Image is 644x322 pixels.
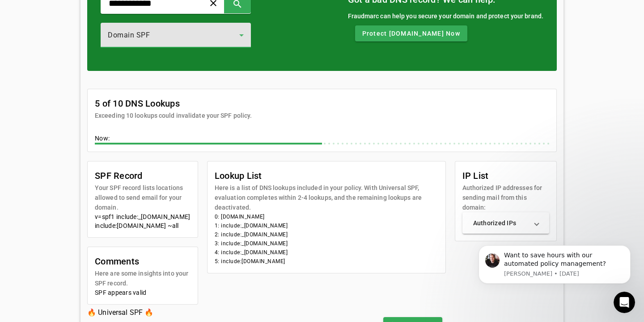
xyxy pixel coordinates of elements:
[215,257,438,266] li: 5: include:[DOMAIN_NAME]
[355,25,467,41] button: Protect [DOMAIN_NAME] Now
[95,134,549,144] div: Now:
[473,219,528,227] mat-panel-title: Authorized IPs
[95,183,191,212] mat-card-subtitle: Your SPF record lists locations allowed to send email for your domain.
[95,268,191,288] mat-card-subtitle: Here are some insights into your SPF record.
[348,11,544,21] div: Fraudmarc can help you secure your domain and protect your brand.
[215,248,438,257] li: 4: include:_[DOMAIN_NAME]
[95,169,191,183] mat-card-title: SPF Record
[215,221,438,230] li: 1: include:_[DOMAIN_NAME]
[215,212,438,221] li: 0: [DOMAIN_NAME]
[614,292,635,313] iframe: Intercom live chat
[462,183,550,212] mat-card-subtitle: Authorized IP addresses for sending mail from this domain:
[95,212,191,230] div: v=spf1 include:_[DOMAIN_NAME] include:[DOMAIN_NAME] ~all
[462,212,550,234] mat-expansion-panel-header: Authorized IPs
[95,96,252,111] mat-card-title: 5 of 10 DNS Lookups
[362,29,460,38] span: Protect [DOMAIN_NAME] Now
[87,306,269,319] h3: 🔥 Universal SPF 🔥
[462,169,550,183] mat-card-title: IP List
[95,288,191,297] div: SPF appears valid
[215,183,438,212] mat-card-subtitle: Here is a list of DNS lookups included in your policy. With Universal SPF, evaluation completes w...
[215,230,438,239] li: 2: include:_[DOMAIN_NAME]
[215,239,438,248] li: 3: include:_[DOMAIN_NAME]
[95,254,191,268] mat-card-title: Comments
[465,232,644,298] iframe: Intercom notifications message
[215,169,438,183] mat-card-title: Lookup List
[95,111,252,120] mat-card-subtitle: Exceeding 10 lookups could invalidate your SPF policy.
[108,31,150,39] span: Domain SPF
